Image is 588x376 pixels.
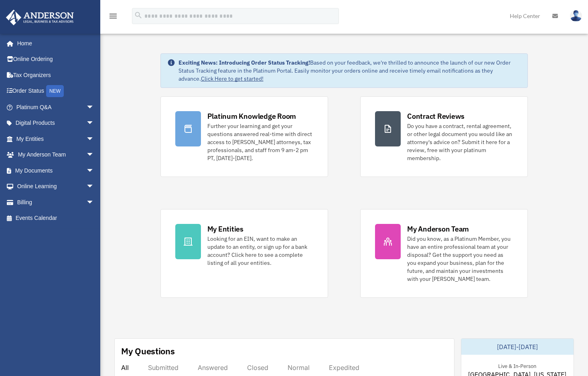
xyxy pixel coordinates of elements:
a: Contract Reviews Do you have a contract, rental agreement, or other legal document you would like... [360,96,528,177]
div: Contract Reviews [407,111,464,121]
span: arrow_drop_down [86,147,102,163]
a: Digital Productsarrow_drop_down [6,115,106,131]
a: Platinum Knowledge Room Further your learning and get your questions answered real-time with dire... [160,96,328,177]
a: Online Ordering [6,51,106,67]
a: menu [108,14,118,21]
a: My Entities Looking for an EIN, want to make an update to an entity, or sign up for a bank accoun... [160,209,328,298]
strong: Exciting News: Introducing Order Status Tracking! [178,59,310,66]
i: search [134,11,143,20]
div: All [121,364,129,372]
a: Click Here to get started! [201,75,264,82]
div: My Anderson Team [407,224,469,234]
div: Submitted [148,364,178,372]
a: Home [6,35,102,51]
div: My Entities [207,224,243,234]
a: Order StatusNEW [6,83,106,100]
div: Did you know, as a Platinum Member, you have an entire professional team at your disposal? Get th... [407,235,513,283]
span: arrow_drop_down [86,131,102,147]
div: [DATE]-[DATE] [461,339,574,355]
span: arrow_drop_down [86,163,102,179]
a: My Anderson Team Did you know, as a Platinum Member, you have an entire professional team at your... [360,209,528,298]
a: My Entitiesarrow_drop_down [6,131,106,147]
div: Normal [288,364,310,372]
a: Billingarrow_drop_down [6,194,106,210]
span: arrow_drop_down [86,179,102,195]
div: Closed [247,364,268,372]
img: Anderson Advisors Platinum Portal [4,10,76,25]
a: Online Learningarrow_drop_down [6,179,106,195]
a: Tax Organizers [6,67,106,83]
div: NEW [46,85,64,97]
div: Based on your feedback, we're thrilled to announce the launch of our new Order Status Tracking fe... [178,59,521,83]
div: My Questions [121,345,175,357]
a: Platinum Q&Aarrow_drop_down [6,99,106,115]
div: Live & In-Person [492,361,543,370]
img: User Pic [570,10,582,22]
div: Further your learning and get your questions answered real-time with direct access to [PERSON_NAM... [207,122,313,162]
span: arrow_drop_down [86,194,102,211]
div: Answered [198,364,228,372]
div: Looking for an EIN, want to make an update to an entity, or sign up for a bank account? Click her... [207,235,313,267]
a: My Anderson Teamarrow_drop_down [6,147,106,163]
i: menu [108,11,118,21]
span: arrow_drop_down [86,115,102,132]
a: Events Calendar [6,210,106,226]
div: Do you have a contract, rental agreement, or other legal document you would like an attorney's ad... [407,122,513,162]
a: My Documentsarrow_drop_down [6,163,106,179]
div: Expedited [329,364,359,372]
span: arrow_drop_down [86,99,102,116]
div: Platinum Knowledge Room [207,111,296,121]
